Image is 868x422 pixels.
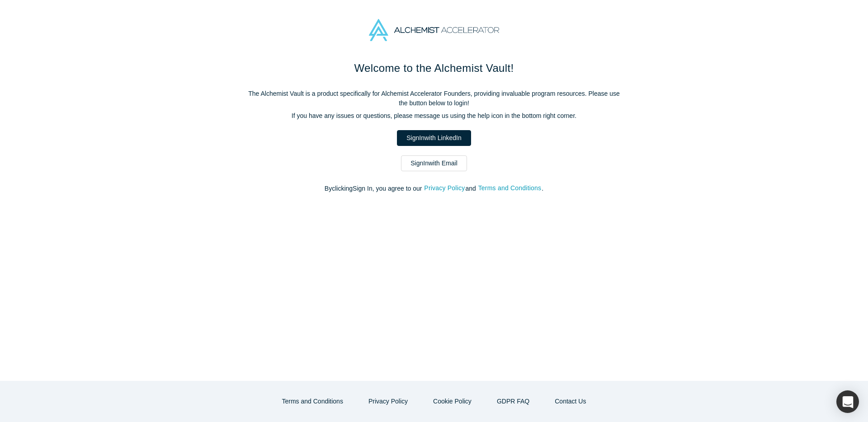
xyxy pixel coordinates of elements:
button: Cookie Policy [424,394,481,409]
button: Privacy Policy [359,394,417,409]
button: Terms and Conditions [478,183,542,193]
h1: Welcome to the Alchemist Vault! [244,60,624,76]
a: GDPR FAQ [487,394,539,409]
button: Contact Us [545,394,595,409]
img: Alchemist Accelerator Logo [369,19,499,41]
a: SignInwith Email [401,155,467,171]
a: SignInwith LinkedIn [397,130,471,146]
p: The Alchemist Vault is a product specifically for Alchemist Accelerator Founders, providing inval... [244,89,624,108]
p: By clicking Sign In , you agree to our and . [244,184,624,193]
button: Privacy Policy [424,183,465,193]
button: Terms and Conditions [273,394,353,409]
p: If you have any issues or questions, please message us using the help icon in the bottom right co... [244,111,624,121]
